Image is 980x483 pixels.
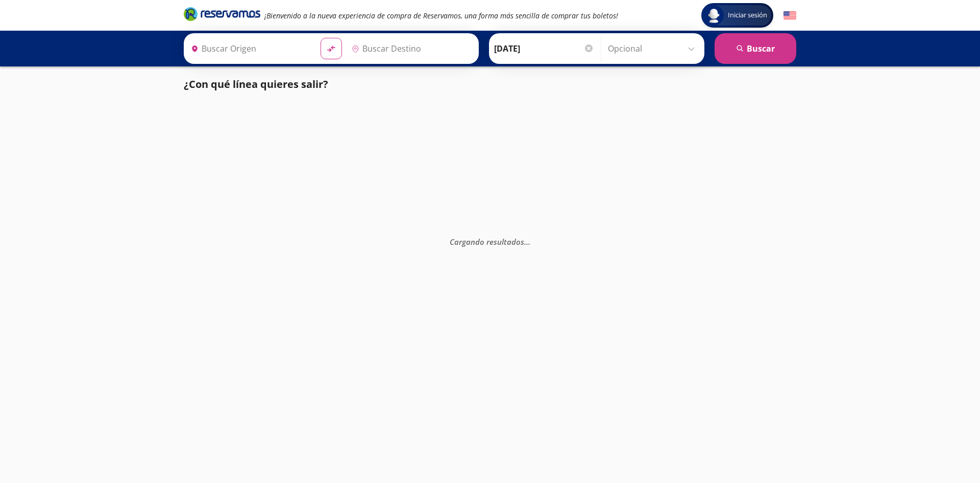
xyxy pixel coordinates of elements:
i: Brand Logo [184,6,260,21]
em: Cargando resultados [450,236,530,246]
span: Iniciar sesión [724,10,771,20]
input: Buscar Origen [187,36,312,61]
input: Buscar Destino [348,36,473,61]
em: ¡Bienvenido a la nueva experiencia de compra de Reservamos, una forma más sencilla de comprar tus... [264,11,618,20]
a: Brand Logo [184,6,260,25]
button: Buscar [715,33,796,64]
button: English [783,9,796,22]
input: Opcional [608,36,699,61]
span: . [526,236,528,246]
span: . [528,236,530,246]
span: . [524,236,526,246]
input: Elegir Fecha [494,36,594,61]
p: ¿Con qué línea quieres salir? [184,77,328,92]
